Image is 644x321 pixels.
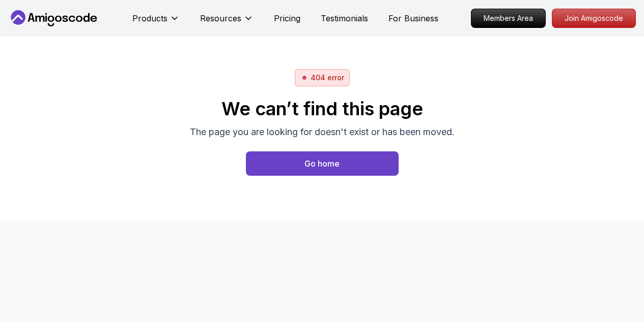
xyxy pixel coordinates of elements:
[388,12,438,24] a: For Business
[552,9,636,28] a: Join Amigoscode
[552,9,635,27] p: Join Amigoscode
[132,12,167,24] p: Products
[304,157,340,170] div: Go home
[132,12,180,33] button: Products
[246,151,399,176] a: Home page
[321,12,368,24] a: Testimonials
[471,9,545,27] p: Members Area
[200,12,254,33] button: Resources
[200,12,241,24] p: Resources
[190,99,455,119] h2: We can’t find this page
[311,73,344,83] p: 404 error
[274,12,300,24] a: Pricing
[471,9,546,28] a: Members Area
[246,151,399,176] button: Go home
[190,125,455,139] p: The page you are looking for doesn't exist or has been moved.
